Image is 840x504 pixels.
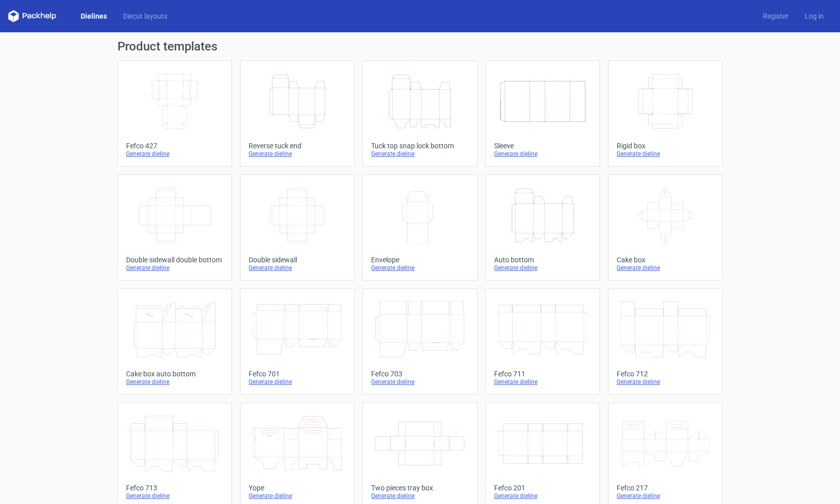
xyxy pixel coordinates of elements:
div: Fefco 201 [494,484,591,492]
div: Double sidewall [249,256,346,264]
a: Cake boxGenerate dieline [608,175,723,281]
div: Generate dieline [617,150,714,158]
div: Fefco 713 [126,484,223,492]
a: Double sidewallGenerate dieline [240,175,354,281]
div: Generate dieline [371,150,468,158]
div: Generate dieline [249,150,346,158]
div: Fefco 711 [494,370,591,378]
a: Double sidewall double bottomGenerate dieline [117,175,232,281]
a: Cake box auto bottomGenerate dieline [117,289,232,395]
a: Fefco 701Generate dieline [240,289,354,395]
div: Generate dieline [249,492,346,500]
div: Fefco 701 [249,370,346,378]
a: Diecut layouts [115,11,175,21]
div: Reverse tuck end [249,142,346,150]
a: Fefco 703Generate dieline [363,289,477,395]
div: Generate dieline [494,492,591,500]
div: Generate dieline [126,150,223,158]
div: Rigid box [617,142,714,150]
div: Auto bottom [494,256,591,264]
a: EnvelopeGenerate dieline [363,175,477,281]
div: Yope [249,484,346,492]
a: Rigid boxGenerate dieline [608,61,723,166]
a: Tuck top snap lock bottomGenerate dieline [363,61,477,166]
div: Generate dieline [371,264,468,272]
div: Generate dieline [249,378,346,386]
div: Generate dieline [617,492,714,500]
div: Generate dieline [617,378,714,386]
div: Generate dieline [494,150,591,158]
a: Register [755,11,797,21]
div: Two pieces tray box [371,484,468,492]
div: Tuck top snap lock bottom [371,142,468,150]
a: Fefco 711Generate dieline [486,289,600,395]
div: Generate dieline [126,492,223,500]
a: Dielines [73,11,115,21]
div: Fefco 427 [126,142,223,150]
div: Envelope [371,256,468,264]
div: Fefco 712 [617,370,714,378]
div: Generate dieline [494,264,591,272]
a: Fefco 712Generate dieline [608,289,723,395]
div: Generate dieline [371,378,468,386]
div: Generate dieline [249,264,346,272]
div: Fefco 217 [617,484,714,492]
a: SleeveGenerate dieline [486,61,600,166]
div: Generate dieline [617,264,714,272]
div: Cake box [617,256,714,264]
a: Log in [797,11,832,21]
div: Generate dieline [126,264,223,272]
div: Generate dieline [126,378,223,386]
a: Reverse tuck endGenerate dieline [240,61,354,166]
a: Fefco 427Generate dieline [117,61,232,166]
div: Fefco 703 [371,370,468,378]
div: Cake box auto bottom [126,370,223,378]
h1: Product templates [117,40,723,52]
div: Generate dieline [371,492,468,500]
div: Double sidewall double bottom [126,256,223,264]
div: Sleeve [494,142,591,150]
a: Auto bottomGenerate dieline [486,175,600,281]
div: Generate dieline [494,378,591,386]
